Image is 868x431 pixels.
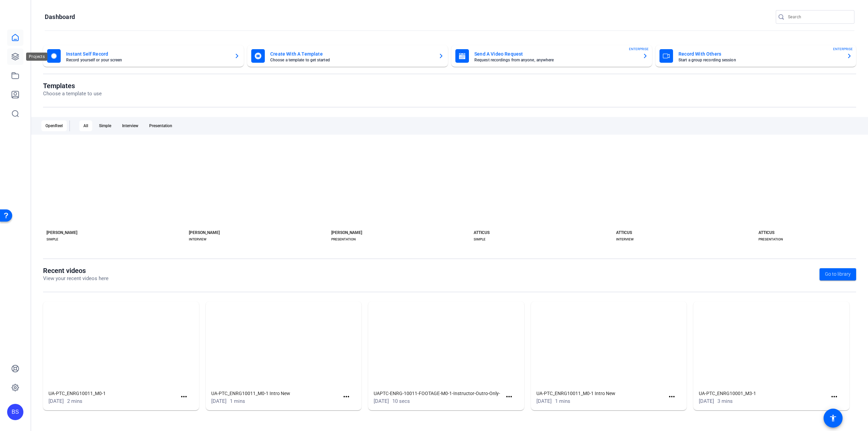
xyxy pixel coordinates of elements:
h1: UA-PTC_ENRG10001_M3-1 [699,389,827,397]
span: ENTERPRISE [833,46,853,52]
img: UA-PTC_ENRG10011_M0-1 Intro New [206,301,362,389]
span: Go to library [825,271,851,278]
h1: UAPTC-ENRG-10011-FOOTAGE-M0-1-Instructor-Outro-Only- [374,389,502,397]
mat-icon: accessibility [829,414,837,422]
img: UA-PTC_ENRG10011_M0-1 [43,301,199,389]
span: 2 mins [67,398,82,404]
span: 10 secs [392,398,410,404]
div: INTERVIEW [616,237,634,242]
img: UAPTC-ENRG-10011-FOOTAGE-M0-1-Instructor-Outro-Only- [368,301,524,389]
div: PRESENTATION [331,237,356,242]
mat-card-title: Record With Others [678,50,841,58]
img: UA-PTC_ENRG10001_M3-1 [693,301,849,389]
button: Create With A TemplateChoose a template to get started [247,45,448,67]
span: [DATE] [536,398,552,404]
div: Interview [118,120,142,131]
input: Search [788,13,849,21]
mat-card-subtitle: Request recordings from anyone, anywhere [474,58,637,62]
span: 1 mins [555,398,570,404]
mat-card-title: Instant Self Record [66,50,229,58]
img: blue-gradient.svg [10,11,21,21]
h1: Recent videos [43,267,108,275]
h1: Templates [43,82,102,90]
span: 1 mins [230,398,245,404]
img: UA-PTC_ENRG10011_M0-1 Intro New [531,301,687,389]
button: Instant Self RecordRecord yourself or your screen [43,45,244,67]
div: PRESENTATION [758,237,783,242]
h1: UA-PTC_ENRG10011_M0-1 Intro New [211,389,340,397]
mat-icon: more_horiz [830,393,839,401]
div: [PERSON_NAME] [46,230,77,235]
div: ATTICUS [616,230,632,235]
span: [DATE] [374,398,389,404]
mat-card-subtitle: Record yourself or your screen [66,58,229,62]
span: [DATE] [48,398,64,404]
div: Simple [95,120,115,131]
div: OpenReel [41,120,67,131]
mat-card-subtitle: Start a group recording session [678,58,841,62]
div: [PERSON_NAME] [189,230,220,235]
mat-icon: more_horiz [180,393,188,401]
div: ATTICUS [474,230,490,235]
span: [DATE] [699,398,714,404]
mat-card-title: Send A Video Request [474,50,637,58]
div: ATTICUS [758,230,774,235]
div: [PERSON_NAME] [331,230,362,235]
div: SIMPLE [46,237,58,242]
mat-icon: more_horiz [342,393,351,401]
a: Go to library [820,268,856,280]
span: 3 mins [717,398,733,404]
mat-icon: more_horiz [505,393,513,401]
button: Record With OthersStart a group recording sessionENTERPRISE [655,45,856,67]
div: Presentation [145,120,176,131]
mat-card-title: Create With A Template [270,50,433,58]
mat-card-subtitle: Choose a template to get started [270,58,433,62]
button: Send A Video RequestRequest recordings from anyone, anywhereENTERPRISE [451,45,652,67]
div: Projects [26,53,47,61]
div: INTERVIEW [189,237,206,242]
div: All [79,120,92,131]
span: [DATE] [211,398,226,404]
h1: UA-PTC_ENRG10011_M0-1 Intro New [536,389,665,397]
p: View your recent videos here [43,275,108,282]
h1: UA-PTC_ENRG10011_M0-1 [48,389,177,397]
h1: Dashboard [45,13,75,21]
mat-icon: more_horiz [668,393,676,401]
div: SIMPLE [474,237,486,242]
p: Choose a template to use [43,90,102,98]
span: ENTERPRISE [629,46,649,52]
div: BS [7,404,23,420]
